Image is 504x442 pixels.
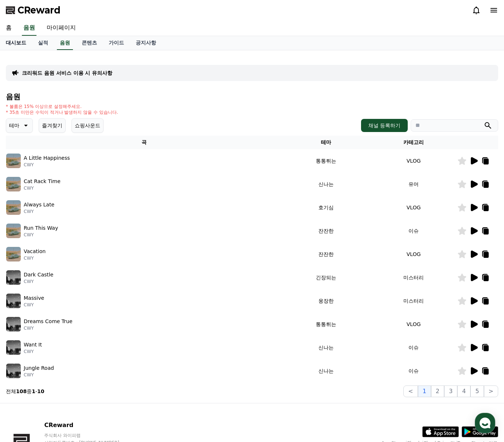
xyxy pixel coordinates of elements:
[24,341,42,349] p: Want It
[48,231,94,249] a: 대화
[24,364,54,372] p: Jungle Road
[6,177,21,191] img: music
[67,243,75,248] span: 대화
[6,224,21,238] img: music
[18,4,61,16] span: CReward
[23,242,27,248] span: 홈
[24,201,54,209] p: Always Late
[6,4,61,16] a: CReward
[24,294,44,302] p: Massive
[457,385,470,397] button: 4
[24,248,46,255] p: Vacation
[24,271,53,279] p: Dark Castle
[6,136,283,149] th: 곡
[6,154,21,168] img: music
[283,172,370,196] td: 신나는
[370,313,457,336] td: VLOG
[484,385,498,397] button: >
[24,232,58,238] p: CWY
[32,388,35,394] strong: 1
[44,433,133,438] p: 주식회사 와이피랩
[22,69,112,77] a: 크리워드 음원 서비스 이용 시 유의사항
[24,279,53,284] p: CWY
[370,266,457,289] td: 미스터리
[113,242,121,248] span: 설정
[57,36,73,50] a: 음원
[283,149,370,172] td: 통통튀는
[24,372,54,378] p: CWY
[24,185,61,191] p: CWY
[24,325,73,331] p: CWY
[24,302,44,308] p: CWY
[22,20,36,36] a: 음원
[370,196,457,219] td: VLOG
[6,294,21,308] img: music
[283,196,370,219] td: 호기심
[24,154,70,162] p: A Little Happiness
[71,118,104,133] button: 쇼핑사운드
[370,289,457,313] td: 미스터리
[431,385,444,397] button: 2
[6,109,118,115] p: * 35초 미만은 수익이 적거나 발생하지 않을 수 있습니다.
[361,119,408,132] button: 채널 등록하기
[418,385,431,397] button: 1
[6,118,33,133] button: 테마
[283,243,370,266] td: 잔잔한
[24,224,58,232] p: Run This Way
[283,359,370,383] td: 신나는
[24,349,42,354] p: CWY
[6,200,21,215] img: music
[6,364,21,378] img: music
[370,359,457,383] td: 이슈
[2,231,48,249] a: 홈
[130,36,162,50] a: 공지사항
[6,247,21,261] img: music
[370,172,457,196] td: 유머
[24,209,54,214] p: CWY
[24,178,61,185] p: Cat Rack Time
[94,231,140,249] a: 설정
[41,20,82,36] a: 마이페이지
[39,118,66,133] button: 즐겨찾기
[403,385,418,397] button: <
[283,136,370,149] th: 테마
[24,255,46,261] p: CWY
[283,313,370,336] td: 통통튀는
[6,93,498,101] h4: 음원
[103,36,130,50] a: 가이드
[283,266,370,289] td: 긴장되는
[24,162,70,168] p: CWY
[370,336,457,359] td: 이슈
[370,136,457,149] th: 카테고리
[9,120,19,131] p: 테마
[24,318,73,325] p: Dreams Come True
[32,36,54,50] a: 실적
[6,388,44,395] p: 전체 중 -
[370,243,457,266] td: VLOG
[6,104,118,109] p: * 볼륨은 15% 이상으로 설정해주세요.
[370,149,457,172] td: VLOG
[444,385,457,397] button: 3
[6,340,21,355] img: music
[283,336,370,359] td: 신나는
[6,270,21,285] img: music
[470,385,484,397] button: 5
[16,388,27,394] strong: 108
[283,219,370,243] td: 잔잔한
[283,289,370,313] td: 웅장한
[37,388,44,394] strong: 10
[370,219,457,243] td: 이슈
[6,317,21,331] img: music
[44,421,133,430] p: CReward
[76,36,103,50] a: 콘텐츠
